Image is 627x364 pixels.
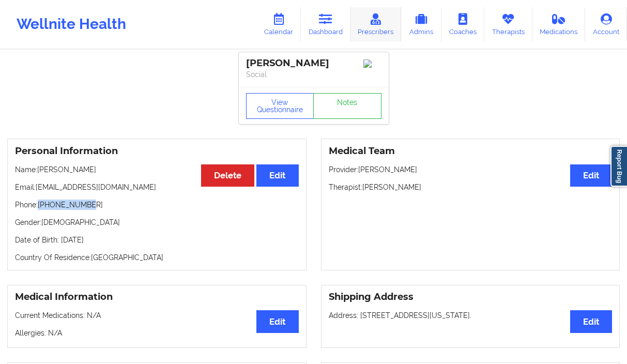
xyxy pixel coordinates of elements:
h3: Medical Team [329,145,613,157]
p: Name: [PERSON_NAME] [15,164,299,175]
p: Date of Birth: [DATE] [15,235,299,245]
h3: Medical Information [15,291,299,303]
p: Email: [EMAIL_ADDRESS][DOMAIN_NAME] [15,182,299,192]
a: Calendar [256,7,301,41]
p: Therapist: [PERSON_NAME] [329,182,613,192]
button: Edit [570,164,612,187]
p: Social [246,69,381,80]
button: Delete [201,164,254,187]
p: Provider: [PERSON_NAME] [329,164,613,175]
a: Therapists [484,7,532,41]
button: Edit [256,164,298,187]
p: Current Medications: N/A [15,310,299,321]
button: Edit [256,310,298,332]
p: Address: [STREET_ADDRESS][US_STATE]. [329,310,613,321]
a: Report Bug [610,146,627,187]
p: Phone: [PHONE_NUMBER] [15,200,299,210]
a: Medications [532,7,586,41]
a: Admins [401,7,441,41]
img: Image%2Fplaceholer-image.png [363,59,381,68]
p: Gender: [DEMOGRAPHIC_DATA] [15,217,299,228]
p: Country Of Residence: [GEOGRAPHIC_DATA] [15,252,299,263]
button: Edit [570,310,612,332]
button: View Questionnaire [246,93,314,119]
h3: Personal Information [15,145,299,157]
div: [PERSON_NAME] [246,57,381,69]
a: Account [585,7,627,41]
a: Coaches [441,7,484,41]
a: Dashboard [301,7,350,41]
a: Notes [313,93,381,119]
p: Allergies: N/A [15,328,299,338]
h3: Shipping Address [329,291,613,303]
a: Prescribers [350,7,402,41]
